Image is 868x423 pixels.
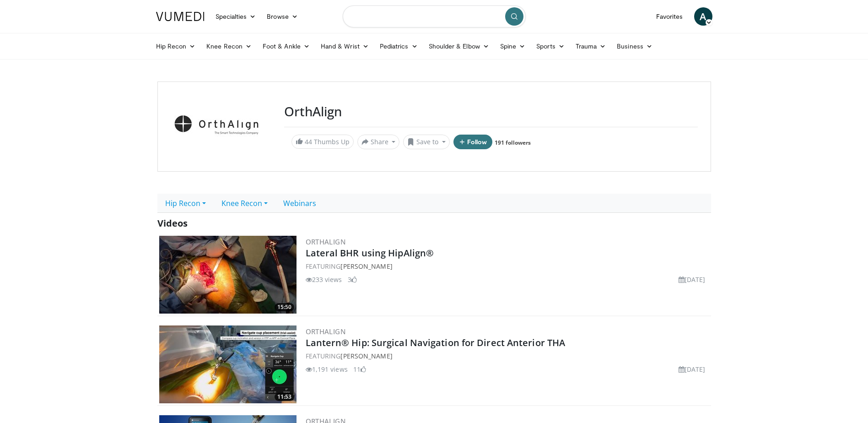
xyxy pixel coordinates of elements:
a: OrthAlign [306,327,346,336]
span: 15:50 [275,303,294,311]
a: 44 Thumbs Up [291,135,354,149]
h3: OrthAlign [284,104,698,119]
a: [PERSON_NAME] [340,352,392,360]
img: f286d47b-e4bb-4240-994b-102a8712b206.300x170_q85_crop-smart_upscale.jpg [159,325,297,403]
li: [DATE] [679,275,706,284]
a: Lantern® Hip: Surgical Navigation for Direct Anterior THA [306,336,566,349]
a: Foot & Ankle [257,37,315,55]
a: Hand & Wrist [315,37,374,55]
a: Lateral BHR using HipAlign® [306,247,434,259]
li: [DATE] [679,364,706,374]
li: 11 [353,364,366,374]
a: Pediatrics [374,37,423,55]
a: Business [611,37,658,55]
button: Save to [403,135,450,149]
a: [PERSON_NAME] [340,262,392,271]
a: Hip Recon [151,37,201,55]
a: Knee Recon [214,194,275,213]
a: Trauma [570,37,612,55]
a: Webinars [275,194,324,213]
a: Favorites [651,7,689,26]
button: Follow [453,135,493,149]
a: Sports [531,37,570,55]
span: 11:53 [275,393,294,401]
input: Search topics, interventions [343,5,526,27]
div: FEATURING [306,351,709,361]
span: 44 [305,137,312,146]
a: 11:53 [159,325,297,403]
a: Knee Recon [201,37,257,55]
img: VuMedi Logo [156,12,205,21]
img: 7d79eeed-55da-44fc-8dbd-cdeca597cf17.300x170_q85_crop-smart_upscale.jpg [159,236,297,314]
a: 191 followers [495,139,531,146]
li: 1,191 views [306,364,348,374]
a: 15:50 [159,236,297,314]
button: Share [357,135,400,149]
a: Browse [261,7,303,26]
span: Videos [157,217,188,229]
div: FEATURING [306,261,709,271]
a: Shoulder & Elbow [423,37,495,55]
a: Spine [495,37,531,55]
li: 233 views [306,275,342,284]
a: A [694,7,712,26]
a: OrthAlign [306,237,346,246]
a: Hip Recon [157,194,214,213]
a: Specialties [210,7,262,26]
li: 3 [348,275,357,284]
